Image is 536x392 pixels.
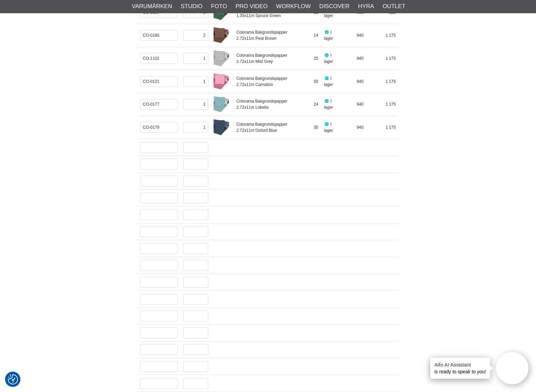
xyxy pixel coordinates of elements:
[236,76,287,87] a: Colorama Bakgrundspapper 2.72x11m Carnation
[357,102,364,107] span: 940
[314,10,318,15] span: 11
[214,119,231,136] img: co_079.jpg
[319,2,350,11] a: Discover
[357,10,364,15] span: 660
[389,10,396,15] span: 825
[214,50,231,67] img: co_102-mistgrey.jpg
[276,2,311,11] a: Workflow
[386,79,396,84] span: 1 175
[386,125,396,130] span: 1 175
[8,373,18,386] button: Samtyckesinställningar
[181,2,202,11] a: Studio
[214,73,231,90] img: co_021.jpg
[8,374,18,385] img: Revisit consent button
[314,125,318,130] span: 30
[386,56,396,61] span: 1 175
[236,53,287,64] a: Colorama Bakgrundspapper 2.72x11m Mist Grey
[235,2,267,11] a: Pro Video
[358,2,374,11] a: Hyra
[236,30,287,41] a: Colorama Bakgrundspapper 2.72x11m Peat Brown
[314,102,318,107] span: 24
[314,79,318,84] span: 50
[386,102,396,107] span: 1 175
[214,27,231,44] img: co_080-peatbrown.jpg
[236,122,287,133] a: Colorama Bakgrundspapper 2.72x11m Oxford Blue
[357,33,364,38] span: 940
[434,361,486,368] h4: Aifo AI Assistant
[357,79,364,84] span: 940
[236,7,287,18] a: Colorama Bakgrundspapper 1.35x11m Spruce Green
[314,56,318,61] span: 25
[132,2,172,11] a: Varumärken
[211,2,227,11] a: Foto
[357,56,364,61] span: 940
[386,33,396,38] span: 1 175
[383,2,405,11] a: Outlet
[324,7,333,18] span: I lager
[357,125,364,130] span: 940
[324,122,333,133] span: I lager
[236,99,287,110] a: Colorama Bakgrundspapper 2.72x11m Lobelia
[324,53,333,64] span: I lager
[314,33,318,38] span: 14
[324,76,333,87] span: I lager
[214,96,231,113] img: co_077.jpg
[430,358,490,379] div: is ready to speak to you!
